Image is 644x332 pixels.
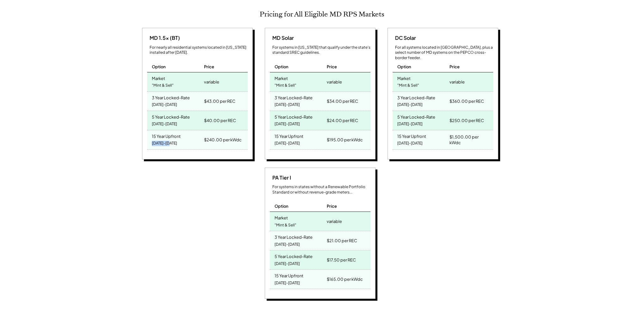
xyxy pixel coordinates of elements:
div: Market [275,213,288,221]
div: 3 Year Locked-Rate [275,233,313,240]
div: "Mint & Sell" [152,81,174,90]
div: $360.00 per REC [449,97,484,106]
div: 3 Year Locked-Rate [275,93,313,101]
div: 15 Year Upfront [275,271,303,279]
div: 5 Year Locked-Rate [275,113,313,120]
div: [DATE]-[DATE] [152,120,177,128]
div: For nearly all residential systems located in [US_STATE] installed after [DATE]. [150,45,248,56]
div: [DATE]-[DATE] [397,120,423,128]
div: $1,500.00 per kWdc [449,132,490,147]
div: Market [275,74,288,81]
h2: Pricing for All Eligible MD RPS Markets [260,10,384,18]
div: $165.00 per kWdc [327,275,363,284]
div: 15 Year Upfront [275,132,303,139]
div: Price [327,64,337,70]
div: DC Solar [393,34,416,41]
div: Market [397,74,411,81]
div: For systems in states without a Renewable Portfolio Standard or without revenue-grade meters... [272,184,370,195]
div: 5 Year Locked-Rate [275,252,313,259]
div: "Mint & Sell" [397,81,419,90]
div: [DATE]-[DATE] [275,240,300,249]
div: For all systems located in [GEOGRAPHIC_DATA], plus a select number of MD systems on the PEPCO cro... [395,45,493,61]
div: $34.00 per REC [327,97,358,106]
div: $17.50 per REC [327,255,356,264]
div: variable [327,77,342,86]
div: [DATE]-[DATE] [152,139,177,148]
div: Option [275,64,288,70]
div: [DATE]-[DATE] [275,139,300,148]
div: $250.00 per REC [449,116,484,125]
div: 15 Year Upfront [397,132,426,139]
div: For systems in [US_STATE] that qualify under the state's standard SREC guidelines. [272,45,370,56]
div: 5 Year Locked-Rate [397,113,435,120]
div: Market [152,74,165,81]
div: MD Solar [270,34,294,41]
div: 3 Year Locked-Rate [152,93,190,101]
div: Option [397,64,411,70]
div: variable [327,217,342,226]
div: variable [449,77,465,86]
div: $195.00 per kWdc [327,135,363,144]
div: [DATE]-[DATE] [275,279,300,287]
div: Price [204,64,214,70]
div: [DATE]-[DATE] [275,120,300,128]
div: 3 Year Locked-Rate [397,93,435,101]
div: Option [152,64,166,70]
div: Option [275,203,288,209]
div: [DATE]-[DATE] [275,101,300,109]
div: [DATE]-[DATE] [397,101,423,109]
div: 5 Year Locked-Rate [152,113,190,120]
div: variable [204,77,219,86]
div: $40.00 per REC [204,116,236,125]
div: MD 1.5x (BT) [147,34,180,41]
div: [DATE]-[DATE] [152,101,177,109]
div: $43.00 per REC [204,97,235,106]
div: $240.00 per kWdc [204,135,242,144]
div: "Mint & Sell" [275,81,296,90]
div: $21.00 per REC [327,236,357,245]
div: Price [449,64,460,70]
div: $24.00 per REC [327,116,358,125]
div: Price [327,203,337,209]
div: "Mint & Sell" [275,221,296,230]
div: [DATE]-[DATE] [397,139,423,148]
div: PA Tier I [270,174,291,181]
div: [DATE]-[DATE] [275,260,300,268]
div: 15 Year Upfront [152,132,181,139]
